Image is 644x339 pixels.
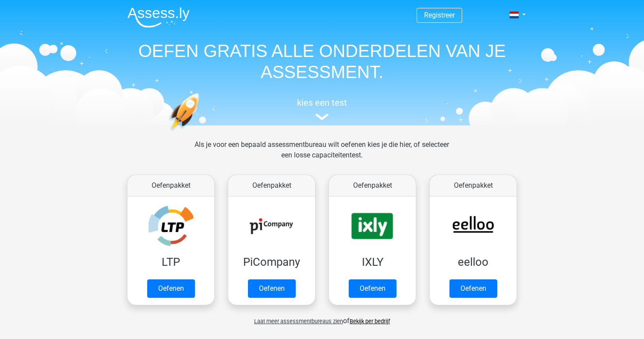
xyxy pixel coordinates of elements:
[315,114,329,120] img: assessment
[127,7,190,28] img: Assessly
[120,309,524,326] div: of
[254,318,343,325] span: Laat meer assessmentbureaus zien
[120,97,524,108] h5: kies een test
[188,139,456,171] div: Als je voor een bepaald assessmentbureau wilt oefenen kies je die hier, of selecteer een losse ca...
[169,93,233,172] img: oefenen
[424,11,455,19] a: Registreer
[120,97,524,121] a: kies een test
[248,279,296,298] a: Oefenen
[147,279,195,298] a: Oefenen
[349,279,396,298] a: Oefenen
[449,279,497,298] a: Oefenen
[120,40,524,82] h1: OEFEN GRATIS ALLE ONDERDELEN VAN JE ASSESSMENT.
[350,318,390,325] a: Bekijk per bedrijf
